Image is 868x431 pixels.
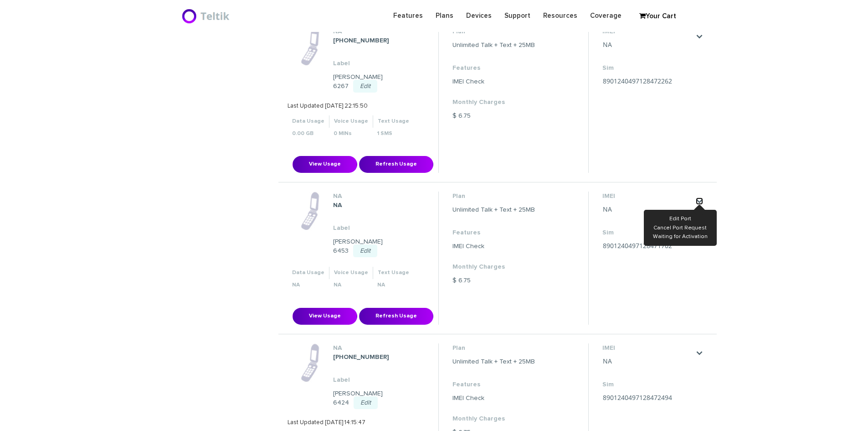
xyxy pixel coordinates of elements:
[288,279,329,291] th: NA
[353,244,377,257] a: Edit
[333,202,342,208] strong: NA
[452,77,535,86] dd: IMEI Check
[333,343,424,353] dt: NA
[333,192,424,201] dt: NA
[333,237,424,255] dd: [PERSON_NAME] 6453
[452,394,535,403] dd: IMEI Check
[452,228,535,237] dt: Features
[653,225,707,231] a: Cancel Port Request
[373,279,414,291] th: NA
[696,197,703,205] a: .
[359,308,433,325] button: Refresh Usage
[359,156,433,173] button: Refresh Usage
[602,380,693,389] dt: Sim
[354,396,378,409] a: Edit
[452,63,535,73] dt: Features
[293,308,357,325] button: View Usage
[301,192,319,230] img: phone
[429,7,460,25] a: Plans
[301,27,319,66] img: phone
[452,276,535,285] dd: $ 6.75
[696,33,703,40] a: .
[301,343,319,382] img: phone
[329,115,373,128] th: Voice Usage
[498,7,537,25] a: Support
[288,102,414,111] p: Last Updated [DATE] 22:15:50
[452,262,535,271] dt: Monthly Charges
[373,128,414,140] th: 1 SMS
[452,98,535,107] dt: Monthly Charges
[452,111,535,120] dd: $ 6.75
[696,349,703,357] a: .
[373,267,414,279] th: Text Usage
[584,7,628,25] a: Coverage
[602,228,693,237] dt: Sim
[181,7,232,25] img: BriteX
[602,343,693,353] dt: IMEI
[452,242,535,251] dd: IMEI Check
[602,192,693,201] dt: IMEI
[329,267,373,279] th: Voice Usage
[333,223,424,233] dt: Label
[333,59,424,68] dt: Label
[537,7,584,25] a: Resources
[653,234,708,239] a: Waiting for Activation
[635,10,680,23] a: Your Cart
[333,37,389,44] strong: [PHONE_NUMBER]
[460,7,498,25] a: Devices
[387,7,429,25] a: Features
[333,73,424,91] dd: [PERSON_NAME] 6267
[452,357,535,366] dd: Unlimited Talk + Text + 25MB
[452,192,535,201] dt: Plan
[353,80,377,93] a: Edit
[452,343,535,353] dt: Plan
[288,128,329,140] th: 0.00 GB
[452,41,535,50] dd: Unlimited Talk + Text + 25MB
[329,279,373,291] th: NA
[452,205,535,214] dd: Unlimited Talk + Text + 25MB
[288,419,414,427] p: Last Updated [DATE] 14:15:47
[329,128,373,140] th: 0 MINs
[288,267,329,279] th: Data Usage
[288,115,329,128] th: Data Usage
[669,216,691,222] : Edit Port
[602,63,693,73] dt: Sim
[333,389,424,407] dd: [PERSON_NAME] 6424
[452,380,535,389] dt: Features
[452,414,535,423] dt: Monthly Charges
[373,115,414,128] th: Text Usage
[333,354,389,360] strong: [PHONE_NUMBER]
[333,375,424,384] dt: Label
[293,156,357,173] button: View Usage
